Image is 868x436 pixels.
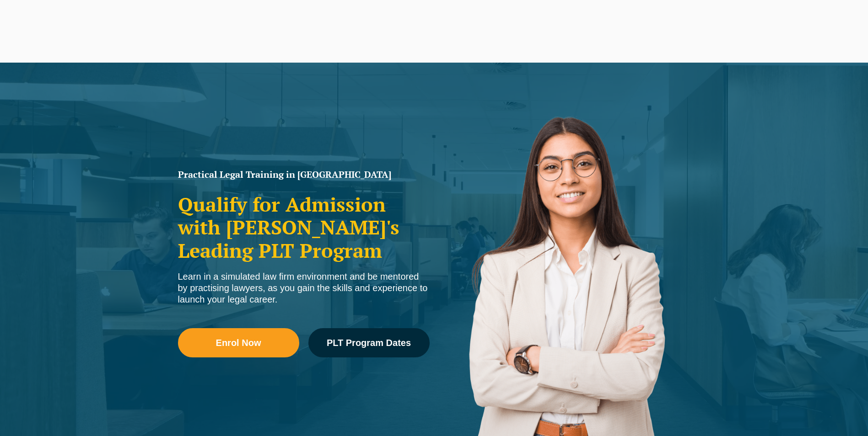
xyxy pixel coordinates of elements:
[216,338,261,347] span: Enrol Now
[178,328,299,357] a: Enrol Now
[178,271,430,305] div: Learn in a simulated law firm environment and be mentored by practising lawyers, as you gain the ...
[178,170,430,179] h1: Practical Legal Training in [GEOGRAPHIC_DATA]
[327,338,411,347] span: PLT Program Dates
[178,193,430,262] h2: Qualify for Admission with [PERSON_NAME]'s Leading PLT Program
[308,328,430,357] a: PLT Program Dates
